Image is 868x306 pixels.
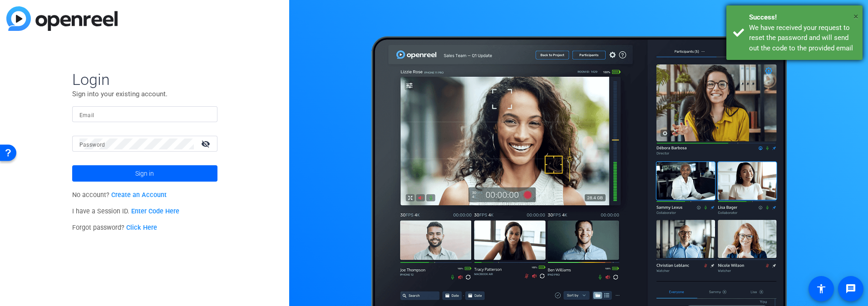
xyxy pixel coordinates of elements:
a: Enter Code Here [131,207,179,215]
span: Sign in [135,162,154,185]
mat-label: Password [79,142,105,148]
mat-icon: accessibility [816,283,827,294]
mat-icon: visibility_off [196,137,217,150]
mat-icon: message [845,283,856,294]
p: Sign into your existing account. [72,89,217,99]
mat-label: Email [79,112,94,118]
div: We have received your request to reset the password and will send out the code to the provided email [749,23,856,54]
span: Login [72,70,217,89]
a: Create an Account [111,191,167,199]
span: Forgot password? [72,224,158,232]
span: × [853,11,858,22]
span: I have a Session ID. [72,207,180,215]
button: Close [853,10,858,23]
img: blue-gradient.svg [6,6,118,31]
button: Sign in [72,165,217,182]
div: Success! [749,12,856,23]
a: Click Here [126,224,157,232]
span: No account? [72,191,167,199]
input: Enter Email Address [79,109,210,120]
